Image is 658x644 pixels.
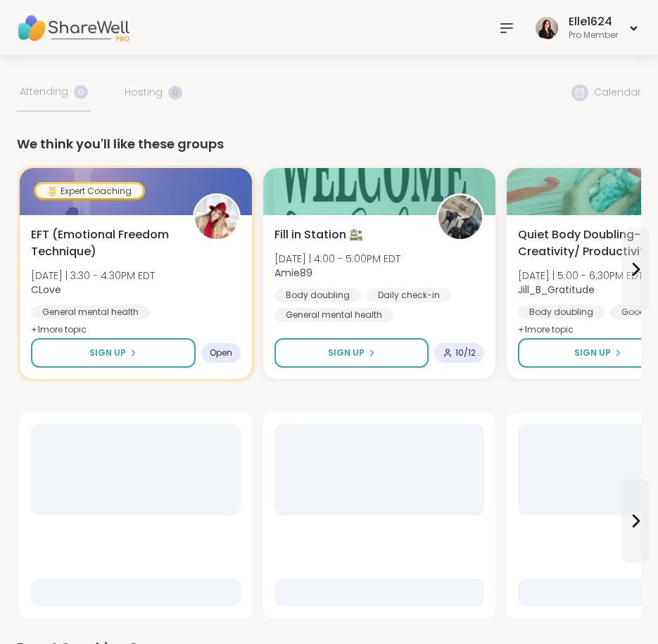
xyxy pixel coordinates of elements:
[31,305,150,319] div: General mental health
[274,288,361,302] div: Body doubling
[274,226,363,243] span: Fill in Station 🚉
[31,283,61,297] b: CLove
[274,308,393,322] div: General mental health
[274,338,429,368] button: Sign Up
[89,347,126,359] span: Sign Up
[31,269,155,283] span: [DATE] | 3:30 - 4:30PM EDT
[17,134,641,154] div: We think you'll like these groups
[438,195,482,239] img: Amie89
[328,347,365,359] span: Sign Up
[574,347,611,359] span: Sign Up
[569,14,618,30] div: Elle1624
[31,338,196,368] button: Sign Up
[518,305,605,319] div: Body doubling
[274,266,312,280] b: Amie89
[210,347,232,359] span: Open
[518,269,643,283] span: [DATE] | 5:00 - 6:30PM EDT
[36,184,143,198] div: Expert Coaching
[518,283,595,297] b: Jill_B_Gratitude
[367,288,451,302] div: Daily check-in
[17,4,129,53] img: ShareWell Nav Logo
[569,30,618,41] div: Pro Member
[31,226,177,260] span: EFT (Emotional Freedom Technique)
[536,17,558,39] img: Elle1624
[274,252,400,266] span: [DATE] | 4:00 - 5:00PM EDT
[195,195,239,239] img: CLove
[455,347,476,359] span: 10 / 12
